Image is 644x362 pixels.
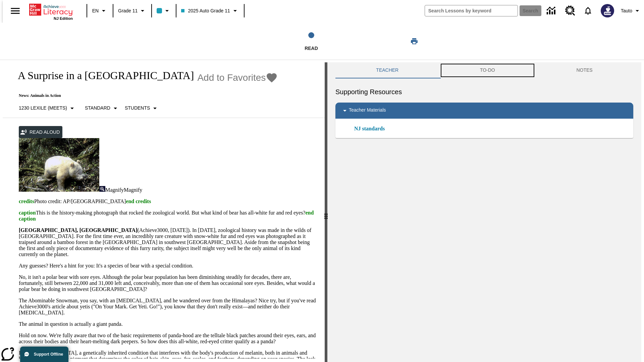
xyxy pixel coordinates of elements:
[325,62,327,362] div: Press Enter or Spacebar and then press right and left arrow keys to move the slider
[561,2,579,20] a: Resource Center, Will open in new tab
[3,62,325,359] div: reading
[19,105,67,112] p: 1230 Lexile (Meets)
[92,7,99,14] span: EN
[335,103,633,119] div: Teacher Materials
[181,7,230,14] span: 2025 Auto Grade 11
[335,86,633,97] h6: Supporting Resources
[105,187,124,193] span: Magnify
[19,210,314,222] span: end caption
[34,352,63,357] span: Support Offline
[124,187,142,193] span: Magnify
[197,72,278,83] button: Add to Favorites - A Surprise in a Bamboo Forest
[16,102,79,114] button: Select Lexile, 1230 Lexile (Meets)
[54,16,73,20] span: NJ Edition
[118,7,138,14] span: Grade 11
[19,333,317,345] p: Hold on now. We're fully aware that two of the basic requirements of panda-hood are the telltale ...
[224,23,398,60] button: Read step 1 of 1
[19,227,137,233] strong: [GEOGRAPHIC_DATA], [GEOGRAPHIC_DATA]
[19,210,36,216] span: caption
[125,105,150,112] p: Students
[579,2,597,19] a: Notifications
[5,1,25,21] button: Open side menu
[19,138,99,192] img: albino pandas in China are sometimes mistaken for polar bears
[122,102,162,114] button: Select Student
[621,7,632,14] span: Tauto
[99,186,105,192] img: Magnify
[335,62,439,78] button: Teacher
[89,5,111,17] button: Language: EN, Select a language
[536,62,633,78] button: NOTES
[85,105,110,112] p: Standard
[29,2,73,20] div: Home
[19,198,317,204] p: Photo credit: AP/[GEOGRAPHIC_DATA]
[19,263,317,269] p: Any guesses? Here's a hint for you: It's a species of bear with a special condition.
[126,198,151,204] span: end credits
[11,69,194,82] h1: A Surprise in a [GEOGRAPHIC_DATA]
[19,298,317,316] p: The Abominable Snowman, you say, with an [MEDICAL_DATA], and he wandered over from the Himalayas?...
[349,107,386,115] p: Teacher Materials
[335,62,633,78] div: Instructional Panel Tabs
[404,35,425,47] button: Print
[20,347,68,362] button: Support Offline
[115,5,149,17] button: Grade: Grade 11, Select a grade
[601,4,614,17] img: Avatar
[597,2,618,19] button: Select a new avatar
[82,102,122,114] button: Scaffolds, Standard
[354,125,389,133] a: NJ standards
[439,62,536,78] button: TO-DO
[19,274,317,292] p: No, it isn't a polar bear with sore eyes. Although the polar bear population has been diminishing...
[19,210,317,222] p: This is the history-making photograph that rocked the zoological world. But what kind of bear has...
[11,93,278,98] p: News: Animals in Action
[19,321,317,327] p: The animal in question is actually a giant panda.
[305,46,318,51] span: Read
[154,5,174,17] button: Class color is light blue. Change class color
[178,5,241,17] button: Class: 2025 Auto Grade 11, Select your class
[543,2,561,20] a: Data Center
[197,72,266,83] span: Add to Favorites
[425,5,518,16] input: search field
[19,126,62,138] button: Read Aloud
[19,198,34,204] span: credits
[327,62,641,362] div: activity
[19,227,317,257] p: (Achieve3000, [DATE]). In [DATE], zoological history was made in the wilds of [GEOGRAPHIC_DATA]. ...
[618,5,644,17] button: Profile/Settings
